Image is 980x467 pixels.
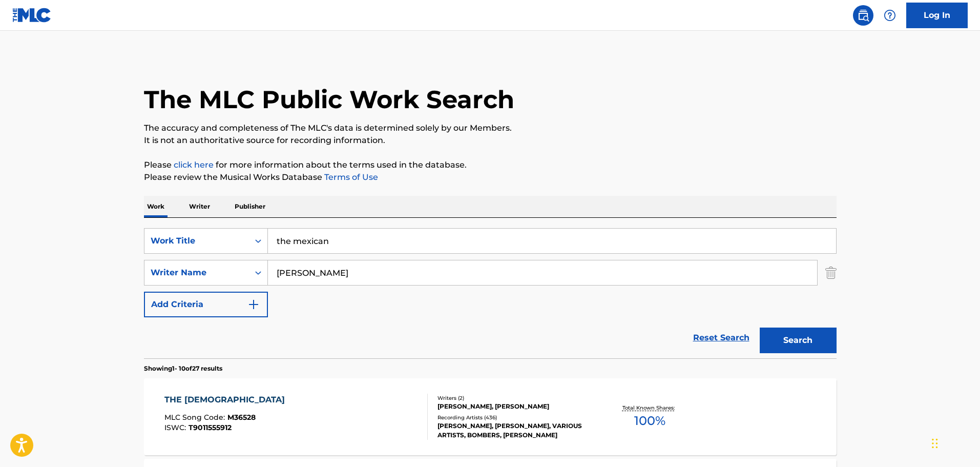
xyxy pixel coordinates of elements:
[247,298,260,311] img: 9d2ae6d4665cec9f34b9.svg
[144,122,837,134] p: The accuracy and completeness of The MLC's data is determined solely by our Members.
[437,402,592,411] div: [PERSON_NAME], [PERSON_NAME]
[634,412,665,430] span: 100 %
[164,423,189,432] span: ISWC :
[906,3,968,28] a: Log In
[144,378,837,455] a: THE [DEMOGRAPHIC_DATA]MLC Song Code:M36528ISWC:T9011555912Writers (2)[PERSON_NAME], [PERSON_NAME]...
[688,327,755,349] a: Reset Search
[232,196,268,217] p: Publisher
[144,228,837,358] form: Search Form
[151,267,243,279] div: Writer Name
[857,9,869,22] img: search
[760,328,837,353] button: Search
[227,413,256,422] span: M36528
[853,5,873,26] a: Public Search
[144,159,837,171] p: Please for more information about the terms used in the database.
[825,260,837,286] img: Delete Criterion
[622,404,677,412] p: Total Known Shares:
[932,428,938,459] div: Drag
[884,9,896,22] img: help
[144,364,222,373] p: Showing 1 - 10 of 27 results
[144,171,837,184] p: Please review the Musical Works Database
[144,84,514,115] h1: The MLC Public Work Search
[164,413,227,422] span: MLC Song Code :
[144,292,268,317] button: Add Criteria
[437,421,592,440] div: [PERSON_NAME], [PERSON_NAME], VARIOUS ARTISTS, BOMBERS, [PERSON_NAME]
[186,196,213,217] p: Writer
[164,394,290,406] div: THE [DEMOGRAPHIC_DATA]
[144,134,837,147] p: It is not an authoritative source for recording information.
[322,172,378,182] a: Terms of Use
[174,160,214,170] a: click here
[12,8,52,23] img: MLC Logo
[437,414,592,421] div: Recording Artists ( 436 )
[929,418,980,467] iframe: Chat Widget
[880,5,900,26] div: Help
[189,423,232,432] span: T9011555912
[437,394,592,402] div: Writers ( 2 )
[144,196,168,217] p: Work
[151,235,243,247] div: Work Title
